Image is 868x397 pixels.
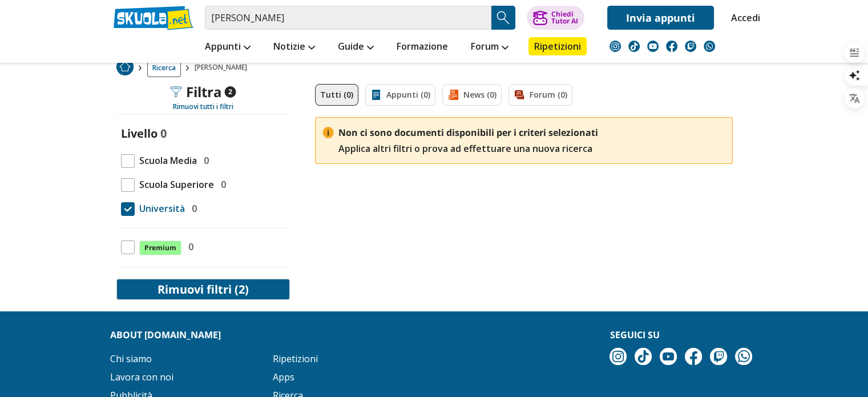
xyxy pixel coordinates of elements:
a: Ripetizioni [528,37,587,55]
img: tiktok [635,348,652,365]
span: 2 [224,86,236,98]
a: Ricerca [147,58,181,77]
img: facebook [685,348,702,365]
a: Forum [468,37,511,58]
img: instagram [609,348,627,365]
span: Scuola Media [135,153,197,168]
span: 0 [216,177,226,192]
button: Search Button [491,6,515,30]
div: Rimuovi tutti i filtri [116,102,290,111]
span: Scuola Superiore [135,177,214,192]
a: Chi siamo [110,352,152,365]
span: 0 [184,239,193,254]
span: Non ci sono documenti disponibili per i criteri selezionati [338,125,598,141]
span: 0 [199,153,209,168]
a: Home [116,58,134,77]
span: 0 [187,201,197,216]
a: Appunti [202,37,253,58]
a: Apps [273,371,294,383]
img: facebook [666,41,677,52]
a: Formazione [394,37,451,58]
strong: About [DOMAIN_NAME] [110,328,221,341]
strong: Seguici su [609,328,659,341]
img: Nessun risultato [322,127,334,138]
img: twitch [710,348,727,365]
img: Cerca appunti, riassunti o versioni [495,9,512,26]
img: WhatsApp [704,41,715,52]
img: Filtra filtri mobile [170,86,181,98]
input: Cerca appunti, riassunti o versioni [205,6,491,30]
button: Rimuovi filtri (2) [116,279,290,300]
div: Filtra [170,84,236,100]
img: instagram [609,41,621,52]
a: Invia appunti [607,6,714,30]
span: Università [135,201,185,216]
span: [PERSON_NAME] [195,58,252,77]
img: tiktok [628,41,640,52]
img: WhatsApp [735,348,752,365]
label: Livello [121,126,158,141]
p: Applica altri filtri o prova ad effettuare una nuova ricerca [338,125,598,157]
a: Lavora con noi [110,371,173,383]
div: Chiedi Tutor AI [551,11,578,25]
span: 0 [160,126,167,141]
button: ChiediTutor AI [527,6,584,30]
img: Home [116,58,134,75]
a: Notizie [271,37,318,58]
img: youtube [660,348,677,365]
span: Premium [139,240,181,255]
a: Guide [335,37,377,58]
img: youtube [647,41,659,52]
a: Ripetizioni [273,352,318,365]
a: Tutti (0) [315,84,358,106]
a: Accedi [731,6,755,30]
img: twitch [685,41,696,52]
